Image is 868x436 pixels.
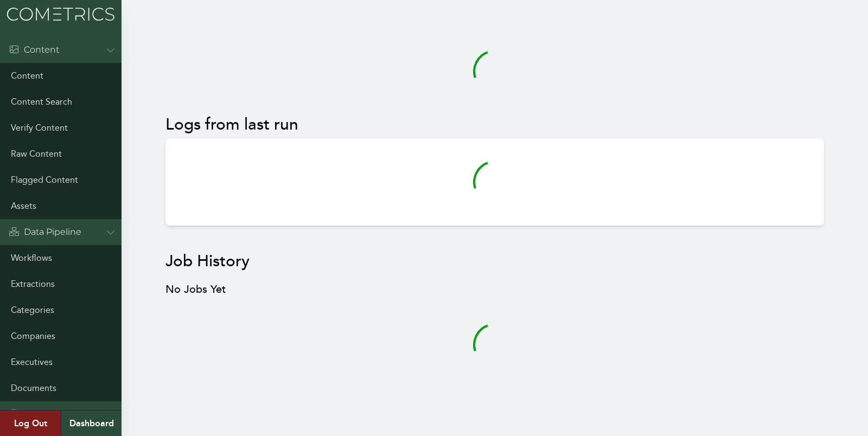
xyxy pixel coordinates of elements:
a: Dashboard [61,411,122,436]
h2: Logs from last run [165,115,824,134]
div: Data Pipeline [9,226,81,239]
svg: audio-loading [473,161,516,204]
div: Content [9,43,59,56]
svg: audio-loading [473,50,516,93]
svg: audio-loading [473,323,516,367]
h2: Job History [165,252,824,271]
h3: No Jobs Yet [165,282,824,297]
div: Admin [9,408,53,421]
